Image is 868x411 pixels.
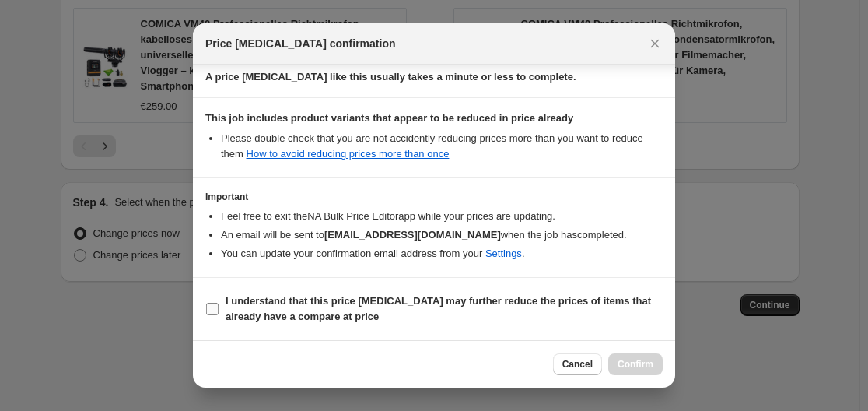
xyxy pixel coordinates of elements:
[221,227,663,243] li: An email will be sent to when the job has completed .
[205,112,573,124] b: This job includes product variants that appear to be reduced in price already
[221,131,663,162] li: Please double check that you are not accidently reducing prices more than you want to reduce them
[221,246,663,262] li: You can update your confirmation email address from your .
[485,248,522,259] a: Settings
[553,353,602,375] button: Cancel
[205,36,396,51] span: Price [MEDICAL_DATA] confirmation
[205,71,576,83] b: A price [MEDICAL_DATA] like this usually takes a minute or less to complete.
[221,209,663,224] li: Feel free to exit the NA Bulk Price Editor app while your prices are updating.
[247,148,450,160] a: How to avoid reducing prices more than once
[324,229,501,241] b: [EMAIL_ADDRESS][DOMAIN_NAME]
[226,295,651,322] b: I understand that this price [MEDICAL_DATA] may further reduce the prices of items that already h...
[644,33,666,54] button: Close
[562,358,593,371] span: Cancel
[205,191,663,203] h3: Important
